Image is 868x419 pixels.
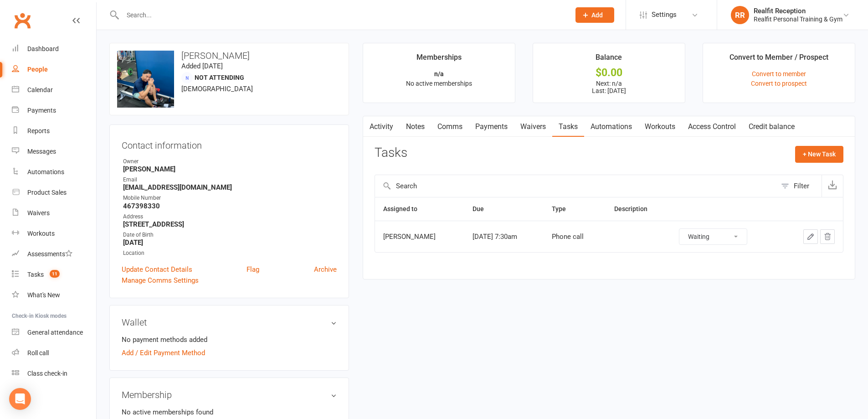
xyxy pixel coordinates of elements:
[27,148,56,155] div: Messages
[729,52,828,68] div: Convert to Member / Prospect
[742,116,801,137] a: Credit balance
[584,116,638,137] a: Automations
[122,275,199,286] a: Manage Comms Settings
[123,231,337,239] div: Date of Birth
[123,176,337,184] div: Email
[416,52,462,68] div: Memberships
[27,107,56,114] div: Payments
[12,121,96,141] a: Reports
[27,127,50,134] div: Reports
[11,9,34,32] a: Clubworx
[122,334,337,345] li: No payment methods added
[247,264,259,275] a: Flag
[514,116,552,137] a: Waivers
[27,349,49,357] div: Roll call
[181,62,223,70] time: Added [DATE]
[752,70,806,78] a: Convert to member
[27,209,50,217] div: Waivers
[27,370,67,377] div: Class check-in
[754,15,842,23] div: Realfit Personal Training & Gym
[27,168,64,176] div: Automations
[552,233,598,241] div: Phone call
[12,264,96,285] a: Tasks 11
[123,165,337,173] strong: [PERSON_NAME]
[469,116,514,137] a: Payments
[406,80,472,87] span: No active memberships
[751,80,807,87] a: Convert to prospect
[27,230,55,237] div: Workouts
[12,59,96,80] a: People
[27,250,72,258] div: Assessments
[383,233,456,241] div: [PERSON_NAME]
[431,116,469,137] a: Comms
[464,197,544,221] th: Due
[12,162,96,182] a: Automations
[12,363,96,384] a: Class kiosk mode
[795,146,843,162] button: + New Task
[544,197,606,221] th: Type
[123,220,337,228] strong: [STREET_ADDRESS]
[682,116,742,137] a: Access Control
[12,39,96,59] a: Dashboard
[9,388,31,410] div: Open Intercom Messenger
[638,116,682,137] a: Workouts
[122,264,192,275] a: Update Contact Details
[123,183,337,191] strong: [EMAIL_ADDRESS][DOMAIN_NAME]
[12,244,96,264] a: Assessments
[181,85,253,93] span: [DEMOGRAPHIC_DATA]
[123,157,337,166] div: Owner
[591,11,603,19] span: Add
[120,9,564,21] input: Search...
[375,197,464,221] th: Assigned to
[27,189,67,196] div: Product Sales
[314,264,337,275] a: Archive
[776,175,822,197] button: Filter
[27,291,60,299] div: What's New
[12,182,96,203] a: Product Sales
[123,202,337,210] strong: 467398330
[375,146,407,160] h3: Tasks
[12,223,96,244] a: Workouts
[754,7,842,15] div: Realfit Reception
[123,194,337,202] div: Mobile Number
[122,317,337,327] h3: Wallet
[473,233,535,241] div: [DATE] 7:30am
[400,116,431,137] a: Notes
[12,141,96,162] a: Messages
[12,80,96,100] a: Calendar
[363,116,400,137] a: Activity
[195,74,244,81] span: Not Attending
[652,5,677,25] span: Settings
[541,68,677,78] div: $0.00
[794,181,809,191] div: Filter
[123,212,337,221] div: Address
[123,249,337,258] div: Location
[27,271,44,278] div: Tasks
[575,7,614,23] button: Add
[12,100,96,121] a: Payments
[606,197,671,221] th: Description
[117,51,341,61] h3: [PERSON_NAME]
[122,347,205,358] a: Add / Edit Payment Method
[27,86,53,93] div: Calendar
[731,6,749,24] div: RR
[12,203,96,223] a: Waivers
[50,270,60,278] span: 11
[375,175,776,197] input: Search
[596,52,622,68] div: Balance
[122,137,337,150] h3: Contact information
[122,407,337,418] p: No active memberships found
[117,51,174,108] img: image1697437258.png
[12,343,96,363] a: Roll call
[27,45,59,52] div: Dashboard
[123,238,337,247] strong: [DATE]
[12,322,96,343] a: General attendance kiosk mode
[12,285,96,305] a: What's New
[27,66,48,73] div: People
[541,80,677,94] p: Next: n/a Last: [DATE]
[27,329,83,336] div: General attendance
[552,116,584,137] a: Tasks
[122,390,337,400] h3: Membership
[434,70,444,78] strong: n/a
